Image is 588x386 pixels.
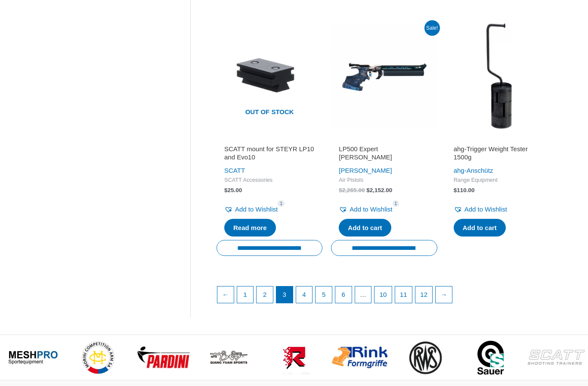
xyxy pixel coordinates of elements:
span: Range Equipment [454,177,544,184]
a: Add to Wishlist [454,203,507,215]
span: Add to Wishlist [350,205,392,213]
h2: LP500 Expert [PERSON_NAME] [339,145,429,162]
a: Out of stock [217,23,322,129]
a: Page 11 [395,286,412,303]
span: Out of stock [223,103,316,123]
img: SCATT mount for STEYR LP10 and Evo10 [217,23,322,129]
span: Add to Wishlist [464,205,507,213]
a: Read more about “SCATT mount for STEYR LP10 and Evo10” [224,219,276,237]
a: Add to cart: “LP500 Expert Blue Angel” [339,219,391,237]
a: Page 4 [296,286,313,303]
h2: SCATT mount for STEYR LP10 and Evo10 [224,145,315,162]
span: $ [366,187,370,193]
iframe: Customer reviews powered by Trustpilot [454,134,544,145]
span: Add to Wishlist [235,205,278,213]
bdi: 110.00 [454,187,475,193]
span: 1 [278,200,285,207]
a: Page 5 [316,286,332,303]
span: Sale! [424,20,440,36]
bdi: 25.00 [224,187,242,193]
a: Page 6 [335,286,352,303]
a: Page 2 [257,286,273,303]
a: Add to Wishlist [224,203,278,215]
span: … [355,286,371,303]
iframe: Customer reviews powered by Trustpilot [224,134,315,145]
bdi: 2,265.00 [339,187,365,193]
img: ahg-Trigger Weight Tester [446,23,552,129]
span: $ [454,187,457,193]
a: [PERSON_NAME] [339,167,392,174]
a: Page 10 [374,286,391,303]
span: Air Pistols [339,177,429,184]
a: Add to Wishlist [339,203,392,215]
a: ahg-Trigger Weight Tester 1500g [454,145,544,165]
span: 1 [393,200,399,207]
a: ← [217,286,234,303]
span: SCATT Accessories [224,177,315,184]
a: Page 12 [415,286,432,303]
h2: ahg-Trigger Weight Tester 1500g [454,145,544,162]
a: ahg-Anschütz [454,167,493,174]
a: SCATT [224,167,245,174]
bdi: 2,152.00 [366,187,392,193]
a: Page 1 [237,286,254,303]
nav: Product Pagination [217,286,552,308]
img: LP500 Expert Blue Angel [331,23,437,129]
iframe: Customer reviews powered by Trustpilot [339,134,429,145]
span: $ [224,187,228,193]
a: LP500 Expert [PERSON_NAME] [339,145,429,165]
span: $ [339,187,342,193]
span: Page 3 [276,286,293,303]
a: SCATT mount for STEYR LP10 and Evo10 [224,145,315,165]
a: → [436,286,452,303]
a: Add to cart: “ahg-Trigger Weight Tester 1500g” [454,219,506,237]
